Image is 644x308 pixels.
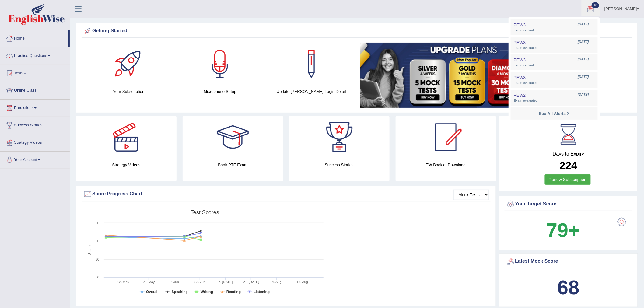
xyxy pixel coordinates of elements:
span: [DATE] [578,40,589,44]
tspan: 26. May [143,280,155,284]
h4: Your Subscription [86,88,171,95]
span: Exam evaluated [514,46,595,51]
a: Home [0,30,68,45]
strong: See All Alerts [539,111,566,116]
h4: Book PTE Exam [183,162,283,168]
tspan: 21. [DATE] [243,280,259,284]
tspan: Reading [226,290,241,294]
h4: Microphone Setup [177,88,263,95]
div: Your Target Score [506,200,631,209]
span: PEW3 [514,40,526,45]
tspan: 7. [DATE] [219,280,233,284]
span: 10 [592,2,599,8]
span: PEW3 [514,75,526,80]
text: 0 [97,275,99,279]
h4: EW Booklet Download [396,162,496,168]
tspan: 18. Aug [297,280,308,284]
a: PEW3 [DATE] Exam evaluated [512,56,596,69]
tspan: Overall [146,290,159,294]
tspan: 12. May [117,280,129,284]
b: 224 [560,159,577,171]
span: [DATE] [578,75,589,79]
img: small5.jpg [360,43,528,108]
tspan: Score [88,245,92,255]
a: PEW2 [DATE] Exam evaluated [512,91,596,104]
span: PEW3 [514,23,526,27]
a: Tests [0,65,70,80]
a: Predictions [0,100,70,115]
div: Getting Started [83,26,631,36]
a: PEW3 [DATE] Exam evaluated [512,39,596,51]
tspan: Writing [201,290,213,294]
tspan: 23. Jun [194,280,205,284]
span: [DATE] [578,57,589,62]
h4: Update [PERSON_NAME] Login Detail [269,88,354,95]
tspan: 9. Jun [170,280,179,284]
a: PEW3 [DATE] Exam evaluated [512,74,596,86]
a: Strategy Videos [0,134,70,149]
div: Score Progress Chart [83,190,489,199]
tspan: 4. Aug [272,280,282,284]
text: 90 [96,221,99,225]
a: Practice Questions [0,47,70,63]
a: PEW3 [DATE] Exam evaluated [512,21,596,34]
span: Exam evaluated [514,81,595,86]
span: Exam evaluated [514,28,595,33]
h4: Days to Expiry [506,151,631,157]
a: Success Stories [0,117,70,132]
span: Exam evaluated [514,98,595,103]
a: Renew Subscription [545,174,591,185]
b: 68 [558,276,579,299]
a: See All Alerts [537,110,571,117]
h4: Success Stories [289,162,390,168]
b: 79+ [547,219,580,241]
span: [DATE] [578,92,589,97]
span: Exam evaluated [514,63,595,68]
span: [DATE] [578,22,589,27]
text: 30 [96,257,99,261]
a: Online Class [0,82,70,97]
h4: Strategy Videos [76,162,177,168]
span: PEW2 [514,93,526,98]
a: Your Account [0,152,70,167]
text: 60 [96,239,99,243]
tspan: Test scores [191,209,219,215]
tspan: Speaking [172,290,188,294]
span: PEW3 [514,58,526,62]
tspan: Listening [254,290,270,294]
div: Latest Mock Score [506,257,631,266]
